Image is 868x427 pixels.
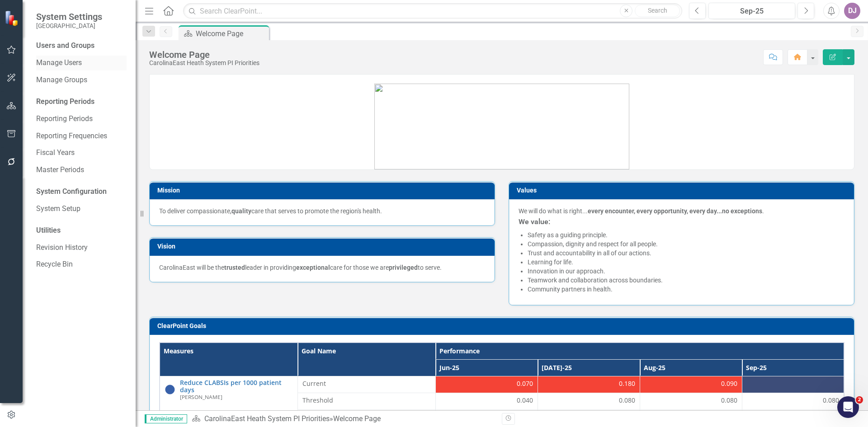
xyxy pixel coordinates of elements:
h3: ClearPoint Goals [157,323,849,329]
div: CarolinaEast Heath System PI Priorities [149,60,259,66]
td: Double-Click to Edit [538,376,640,393]
li: Innovation in our approach. [528,267,844,276]
div: Welcome Page [149,50,259,60]
strong: exceptional [296,264,330,271]
span: 0.080 [823,396,839,405]
a: Revision History [36,243,127,253]
div: System Configuration [36,187,127,197]
span: 0.040 [517,396,533,405]
button: DJ [844,3,860,19]
li: Community partners in health. [528,285,844,294]
input: Search ClearPoint... [183,3,682,19]
a: Reduce CLABSIs per 1000 patient days [180,379,293,393]
p: To deliver compassionate, care that serves to promote the region's health. [159,206,485,216]
small: [GEOGRAPHIC_DATA] [36,22,102,29]
span: Current [302,379,431,388]
td: Double-Click to Edit [435,376,538,393]
span: Threshold [302,396,431,405]
button: Search [635,5,680,17]
h3: Mission [157,187,490,194]
span: 2 [856,396,863,404]
a: Recycle Bin [36,259,127,270]
a: Manage Users [36,58,127,68]
span: 0.080 [721,396,737,405]
h3: Values [517,187,849,194]
iframe: Intercom live chat [837,396,859,418]
strong: every encounter, every opportunity, every day...no exceptions [588,207,762,215]
li: Learning for life. [528,258,844,267]
a: Manage Groups [36,75,127,85]
div: Users and Groups [36,41,127,51]
td: Double-Click to Edit [640,393,742,410]
li: Trust and accountability in all of our actions. [528,249,844,258]
td: Double-Click to Edit [742,410,844,427]
div: Welcome Page [333,414,381,423]
li: Safety as a guiding principle. [528,230,844,239]
img: mceclip1.png [374,84,629,169]
strong: trusted [224,264,245,271]
td: Double-Click to Edit [742,393,844,410]
h3: We value: [519,218,844,226]
strong: privileged [389,264,418,271]
a: Fiscal Years [36,148,127,158]
strong: quality [231,207,251,215]
img: ClearPoint Strategy [5,10,21,26]
span: 0.180 [619,379,635,388]
p: CarolinaEast will be the leader in providing care for those we are to serve. [159,263,485,272]
td: Double-Click to Edit [297,376,435,393]
div: Utilities [36,225,127,236]
li: Compassion, dignity and respect for all people. [528,239,844,249]
a: System Setup [36,204,127,214]
td: Double-Click to Edit [297,410,435,427]
span: System Settings [36,11,102,22]
button: Sep-25 [708,3,795,19]
td: Double-Click to Edit [435,393,538,410]
span: 0.090 [721,379,737,388]
div: Reporting Periods [36,97,127,107]
a: Master Periods [36,165,127,175]
span: 0.070 [517,379,533,388]
li: Teamwork and collaboration across boundaries. [528,276,844,285]
td: Double-Click to Edit [742,376,844,393]
img: No Information [165,384,175,395]
td: Double-Click to Edit [538,410,640,427]
a: CarolinaEast Heath System PI Priorities [204,414,330,423]
span: Search [648,7,667,14]
div: » [192,414,495,424]
h3: Vision [157,243,490,250]
div: Welcome Page [196,28,267,39]
a: Reporting Periods [36,114,127,124]
small: [PERSON_NAME] [180,394,222,400]
span: Administrator [145,414,187,423]
a: Reporting Frequencies [36,131,127,141]
td: Double-Click to Edit [640,376,742,393]
td: Double-Click to Edit [435,410,538,427]
td: Double-Click to Edit [640,410,742,427]
p: We will do what is right... . [519,206,844,216]
td: Double-Click to Edit [297,393,435,410]
td: Double-Click to Edit [538,393,640,410]
div: Sep-25 [712,6,792,17]
span: 0.080 [619,396,635,405]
